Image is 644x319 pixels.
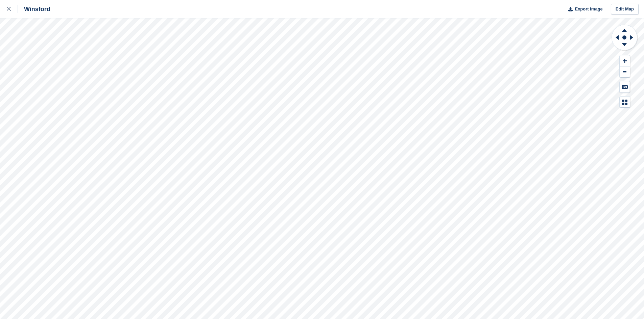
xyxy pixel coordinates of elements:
button: Map Legend [620,97,630,108]
div: Winsford [18,5,50,13]
a: Edit Map [611,4,639,15]
button: Zoom In [620,55,630,67]
button: Export Image [564,4,603,15]
button: Zoom Out [620,67,630,78]
button: Keyboard Shortcuts [620,81,630,92]
span: Export Image [575,6,602,12]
